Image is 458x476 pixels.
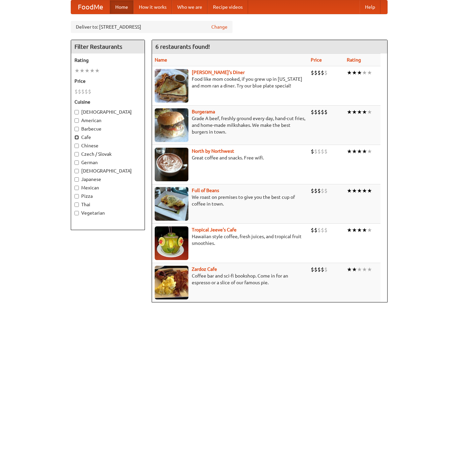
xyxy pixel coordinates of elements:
[311,148,314,155] li: $
[155,57,167,63] a: Name
[311,57,322,63] a: Price
[367,69,372,76] li: ★
[74,127,79,131] input: Barbecue
[321,69,324,76] li: $
[192,70,245,75] a: [PERSON_NAME]'s Diner
[85,67,90,74] li: ★
[155,226,188,260] img: jeeves.jpg
[311,187,314,194] li: $
[311,266,314,273] li: $
[357,187,362,194] li: ★
[321,266,324,273] li: $
[172,0,208,14] a: Who we are
[90,67,95,74] li: ★
[110,0,133,14] a: Home
[74,194,79,198] input: Pizza
[74,210,141,216] label: Vegetarian
[155,108,188,142] img: burgerama.jpg
[95,67,100,74] li: ★
[317,266,321,273] li: $
[317,226,321,234] li: $
[74,78,141,84] h5: Price
[362,69,367,76] li: ★
[74,159,141,166] label: German
[192,109,215,114] a: Burgerama
[367,108,372,116] li: ★
[317,187,321,194] li: $
[321,148,324,155] li: $
[347,266,352,273] li: ★
[324,69,328,76] li: $
[321,108,324,116] li: $
[347,187,352,194] li: ★
[155,148,188,181] img: north.jpg
[74,151,141,157] label: Czech / Slovak
[74,186,79,190] input: Mexican
[324,266,328,273] li: $
[155,154,305,161] p: Great coffee and snacks. Free wifi.
[74,176,141,183] label: Japanese
[192,227,237,232] a: Tropical Jeeve's Cafe
[155,43,210,50] ng-pluralize: 6 restaurants found!
[155,76,305,89] p: Food like mom cooked, if you grew up in [US_STATE] and mom ran a diner. Try our blue plate special!
[74,177,79,182] input: Japanese
[362,187,367,194] li: ★
[74,135,79,140] input: Cafe
[74,144,79,148] input: Chinese
[80,67,85,74] li: ★
[357,148,362,155] li: ★
[352,226,357,234] li: ★
[74,67,80,74] li: ★
[360,0,380,14] a: Help
[74,168,141,174] label: [DEMOGRAPHIC_DATA]
[71,21,233,33] div: Deliver to: [STREET_ADDRESS]
[192,266,217,272] a: Zardoz Cafe
[347,226,352,234] li: ★
[314,148,317,155] li: $
[314,108,317,116] li: $
[352,69,357,76] li: ★
[367,148,372,155] li: ★
[74,118,79,123] input: American
[347,108,352,116] li: ★
[314,266,317,273] li: $
[155,266,188,299] img: zardoz.jpg
[324,108,328,116] li: $
[74,117,141,124] label: American
[362,108,367,116] li: ★
[74,88,78,95] li: $
[362,266,367,273] li: ★
[357,226,362,234] li: ★
[192,188,219,193] b: Full of Beans
[317,108,321,116] li: $
[88,88,91,95] li: $
[324,148,328,155] li: $
[74,193,141,199] label: Pizza
[208,0,248,14] a: Recipe videos
[74,57,141,64] h5: Rating
[155,69,188,103] img: sallys.jpg
[74,142,141,149] label: Chinese
[321,226,324,234] li: $
[74,184,141,191] label: Mexican
[311,108,314,116] li: $
[311,226,314,234] li: $
[347,148,352,155] li: ★
[85,88,88,95] li: $
[155,272,305,286] p: Coffee bar and sci-fi bookshop. Come in for an espresso or a slice of our famous pie.
[324,187,328,194] li: $
[74,134,141,141] label: Cafe
[155,233,305,247] p: Hawaiian style coffee, fresh juices, and tropical fruit smoothies.
[357,69,362,76] li: ★
[367,266,372,273] li: ★
[192,148,234,154] a: North by Northwest
[357,108,362,116] li: ★
[362,148,367,155] li: ★
[74,152,79,156] input: Czech / Slovak
[314,187,317,194] li: $
[74,125,141,132] label: Barbecue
